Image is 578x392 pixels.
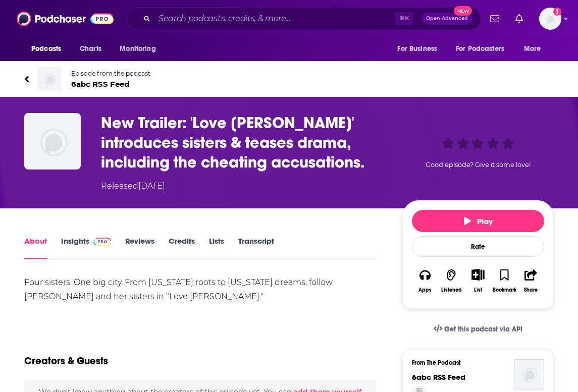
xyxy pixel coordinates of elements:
span: ⌘ K [395,12,413,25]
a: 6abc RSS FeedEpisode from the podcast6abc RSS Feed [24,67,554,91]
div: Listened [441,287,462,293]
button: Show profile menu [539,8,561,30]
button: Bookmark [491,262,517,299]
a: Transcript [238,236,274,259]
a: InsightsPodchaser Pro [61,236,111,259]
button: open menu [390,39,450,59]
button: Show More Button [467,269,488,280]
button: Apps [412,262,438,299]
svg: Add a profile image [553,8,561,16]
button: Listened [438,262,464,299]
span: Podcasts [31,42,61,56]
input: Search podcasts, credits, & more... [154,11,395,27]
span: Monitoring [120,42,155,56]
div: Four sisters. One big city. From [US_STATE] roots to [US_STATE] dreams, follow [PERSON_NAME] and ... [24,275,376,304]
span: Logged in as maryalyson [539,8,561,30]
h1: New Trailer: 'Love Thy Nader' introduces sisters & teases drama, including the cheating accusations. [101,113,386,172]
div: Released [DATE] [101,180,165,192]
h3: From The Podcast [412,359,536,366]
a: Reviews [125,236,154,259]
div: Rate [412,236,544,257]
span: Good episode? Give it some love! [426,161,531,169]
div: Apps [418,287,432,293]
img: User Profile [539,8,561,30]
h2: Creators & Guests [24,355,108,367]
img: 6abc RSS Feed [514,359,544,389]
span: Charts [80,42,101,56]
img: Podchaser Pro [93,238,111,246]
a: Lists [209,236,224,259]
span: Open Advanced [426,16,468,21]
button: Open AdvancedNew [422,13,472,25]
span: 6abc RSS Feed [71,79,150,89]
button: open menu [113,39,169,59]
div: Show More ButtonList [465,262,491,299]
span: For Business [397,42,437,56]
button: open menu [449,39,519,59]
a: Credits [169,236,195,259]
span: New [454,6,472,16]
a: Get this podcast via API [426,317,531,342]
a: 6abc RSS Feed [412,372,465,382]
button: Share [518,262,544,299]
a: Show notifications dropdown [511,10,527,27]
button: open menu [517,39,554,59]
span: Episode from the podcast [71,70,150,77]
img: New Trailer: 'Love Thy Nader' introduces sisters & teases drama, including the cheating accusations. [24,113,81,170]
a: Charts [73,39,108,59]
img: Podchaser - Follow, Share and Rate Podcasts [17,9,114,28]
button: open menu [24,39,74,59]
div: Search podcasts, credits, & more... [127,7,481,30]
div: Bookmark [493,287,516,293]
div: List [474,287,482,293]
img: 6abc RSS Feed [37,67,62,91]
span: Get this podcast via API [444,325,522,333]
button: Play [412,210,544,232]
span: More [524,42,541,56]
div: Share [524,287,538,293]
a: About [24,236,47,259]
a: Show notifications dropdown [486,10,503,27]
span: For Podcasters [456,42,504,56]
span: Play [464,216,493,226]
